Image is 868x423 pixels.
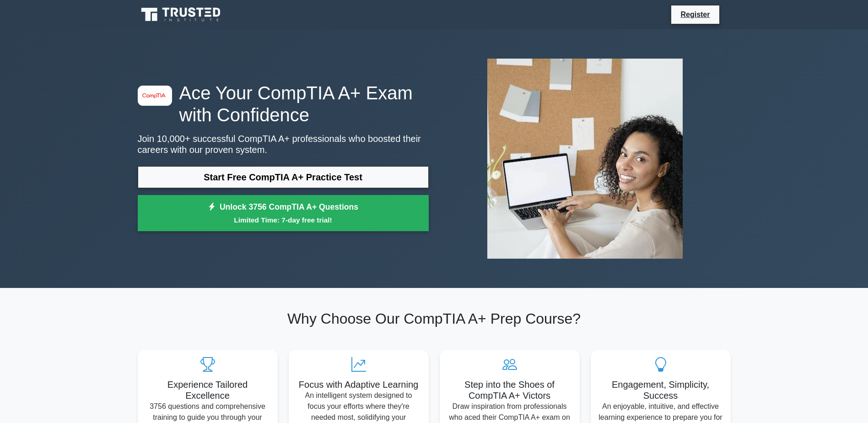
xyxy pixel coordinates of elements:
[598,379,723,401] h5: Engagement, Simplicity, Success
[447,379,572,401] h5: Step into the Shoes of CompTIA A+ Victors
[138,133,429,155] p: Join 10,000+ successful CompTIA A+ professionals who boosted their careers with our proven system.
[138,195,429,232] a: Unlock 3756 CompTIA A+ QuestionsLimited Time: 7-day free trial!
[675,9,715,20] a: Register
[138,310,731,327] h2: Why Choose Our CompTIA A+ Prep Course?
[138,82,429,126] h1: Ace Your CompTIA A+ Exam with Confidence
[145,379,270,401] h5: Experience Tailored Excellence
[138,166,429,188] a: Start Free CompTIA A+ Practice Test
[149,215,417,225] small: Limited Time: 7-day free trial!
[296,379,421,390] h5: Focus with Adaptive Learning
